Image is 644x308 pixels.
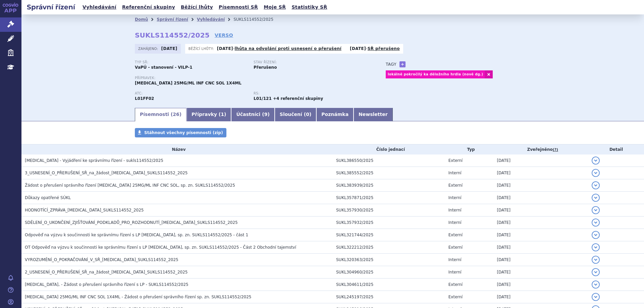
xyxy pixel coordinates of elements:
[144,130,223,135] span: Stáhnout všechny písemnosti (zip)
[493,204,588,217] td: [DATE]
[273,96,323,101] strong: +4 referenční skupiny
[592,256,600,264] button: detail
[25,208,144,212] span: HODNOTÍCÍ_ZPRÁVA_KEYTRUDA_SUKLS114552_2025
[254,96,272,101] strong: pembrolizumab
[448,158,463,163] span: Externí
[275,108,316,121] a: Sloučení (0)
[135,76,372,80] p: Přípravek:
[333,144,445,155] th: Číslo jednací
[493,192,588,204] td: [DATE]
[493,254,588,266] td: [DATE]
[592,281,600,289] button: detail
[592,194,600,202] button: detail
[368,46,400,51] a: SŘ přerušeno
[25,171,187,175] span: 3_USNESENÍ_O_PŘERUŠENÍ_SŘ_na_žádost_KEYTRUDA_SUKLS114552_2025
[21,144,333,155] th: Název
[592,219,600,227] button: detail
[254,65,277,70] strong: Přerušeno
[135,91,247,96] p: ATC:
[135,108,186,121] a: Písemnosti (26)
[592,293,600,301] button: detail
[135,96,154,101] strong: PEMBROLIZUMAB
[386,60,396,68] h3: Tagy
[262,3,288,12] a: Moje SŘ
[254,91,366,96] p: RS:
[493,279,588,291] td: [DATE]
[221,112,224,117] span: 1
[333,291,445,303] td: SUKL245197/2025
[231,108,274,121] a: Účastníci (9)
[350,46,366,51] strong: [DATE]
[350,46,400,51] p: -
[386,70,485,78] a: lokálně pokročilý ka děložního hrdla (nově dg.)
[306,112,309,117] span: 0
[21,2,80,12] h2: Správní řízení
[448,195,462,200] span: Interní
[448,295,463,299] span: Externí
[25,195,71,200] span: Důkazy opatřené SÚKL
[316,108,354,121] a: Poznámka
[25,257,178,262] span: VYROZUMĚNÍ_O_POKRAČOVÁNÍ_V_SŘ_KEYTRUDA_SUKLS114552_2025
[25,282,189,287] span: KEYTRUDA, - Žádost o přerušení správního řízení s LP - SUKLS114552/2025
[215,32,233,39] a: VERSO
[217,3,260,12] a: Písemnosti SŘ
[25,220,238,225] span: SDĚLENÍ_O_UKONČENÍ_ZJIŠŤOVÁNÍ_PODKLADŮ_PRO_ROZHODNUTÍ_KEYTRUDA_SUKLS114552_2025
[135,31,210,39] strong: SUKLS114552/2025
[333,254,445,266] td: SUKL320363/2025
[354,108,393,121] a: Newsletter
[179,3,215,12] a: Běžící lhůty
[333,192,445,204] td: SUKL357871/2025
[448,270,462,274] span: Interní
[445,144,494,155] th: Typ
[233,14,282,24] li: SUKLS114552/2025
[289,3,329,12] a: Statistiky SŘ
[333,217,445,229] td: SUKL357932/2025
[592,206,600,214] button: detail
[493,229,588,241] td: [DATE]
[592,231,600,239] button: detail
[25,183,235,188] span: Žádost o přerušení správního řízení Keytruda 25MG/ML INF CNC SOL, sp. zn. SUKLS114552/2025
[493,266,588,279] td: [DATE]
[333,204,445,217] td: SUKL357930/2025
[448,245,463,250] span: Externí
[493,155,588,167] td: [DATE]
[448,257,462,262] span: Interní
[235,46,341,51] a: lhůta na odvolání proti usnesení o přerušení
[138,46,159,51] span: Zahájeno:
[493,291,588,303] td: [DATE]
[493,217,588,229] td: [DATE]
[173,112,179,117] span: 26
[161,46,177,51] strong: [DATE]
[189,46,215,51] span: Běžící lhůty:
[186,108,231,121] a: Přípravky (1)
[333,279,445,291] td: SUKL304611/2025
[448,208,462,212] span: Interní
[448,282,463,287] span: Externí
[493,167,588,179] td: [DATE]
[135,17,148,22] a: Domů
[592,243,600,251] button: detail
[80,3,118,12] a: Vyhledávání
[135,60,247,64] p: Typ SŘ:
[592,268,600,276] button: detail
[333,229,445,241] td: SUKL321744/2025
[135,65,193,70] strong: VaPÚ - stanovení - VILP-1
[333,179,445,192] td: SUKL383939/2025
[135,81,241,85] span: [MEDICAL_DATA] 25MG/ML INF CNC SOL 1X4ML
[448,183,463,188] span: Externí
[217,46,233,51] strong: [DATE]
[592,157,600,165] button: detail
[157,17,188,22] a: Správní řízení
[448,220,462,225] span: Interní
[25,233,248,237] span: Odpověď na výzvu k součinnosti ke správnímu řízení s LP Keytruda, sp. zn. SUKLS114552/2025 - část 1
[592,181,600,189] button: detail
[588,144,644,155] th: Detail
[135,128,226,137] a: Stáhnout všechny písemnosti (zip)
[493,241,588,254] td: [DATE]
[120,3,177,12] a: Referenční skupiny
[25,158,163,163] span: KEYTRUDA - Vyjádření ke správnímu řízení - sukls114552/2025
[553,147,558,152] abbr: (?)
[493,179,588,192] td: [DATE]
[493,144,588,155] th: Zveřejněno
[197,17,225,22] a: Vyhledávání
